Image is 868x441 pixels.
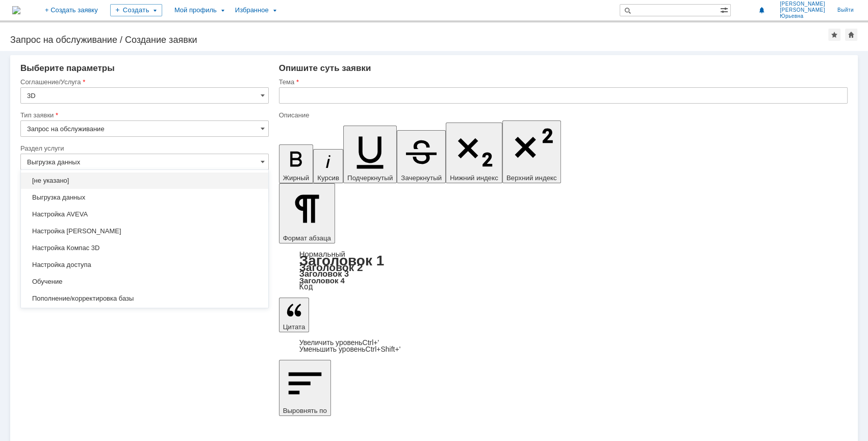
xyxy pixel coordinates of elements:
[317,174,339,182] span: Курсив
[780,7,825,13] span: [PERSON_NAME]
[446,122,502,183] button: Нижний индекс
[279,144,314,183] button: Жирный
[845,29,857,41] div: Сделать домашней страницей
[299,345,401,353] a: Decrease
[279,183,335,243] button: Формат абзаца
[299,253,385,268] a: Заголовок 1
[12,6,20,14] img: logo
[283,234,331,242] span: Формат абзаца
[27,244,262,252] span: Настройка Компас 3D
[363,338,379,347] span: Ctrl+'
[780,13,825,19] span: Юрьевна
[12,6,20,14] a: Перейти на домашнюю страницу
[780,1,825,7] span: [PERSON_NAME]
[279,360,331,416] button: Выровнять по
[10,35,828,45] div: Запрос на обслуживание / Создание заявки
[283,407,327,414] span: Выровнять по
[279,298,310,332] button: Цитата
[110,4,162,16] div: Создать
[279,339,848,353] div: Цитата
[27,177,262,185] span: [не указано]
[27,261,262,269] span: Настройка доступа
[343,126,397,183] button: Подчеркнутый
[299,261,363,273] a: Заголовок 2
[27,295,262,303] span: Пополнение/корректировка базы
[283,174,310,182] span: Жирный
[20,145,267,152] div: Раздел услуги
[299,282,313,291] a: Код
[20,112,267,118] div: Тип заявки
[27,193,262,202] span: Выгрузка данных
[347,174,393,182] span: Подчеркнутый
[299,276,345,285] a: Заголовок 4
[279,112,846,118] div: Описание
[502,120,561,183] button: Верхний индекс
[450,174,498,182] span: Нижний индекс
[27,278,262,286] span: Обучение
[279,79,846,85] div: Тема
[20,63,115,73] span: Выберите параметры
[299,338,379,347] a: Increase
[397,130,446,183] button: Зачеркнутый
[27,227,262,235] span: Настройка [PERSON_NAME]
[283,323,305,331] span: Цитата
[401,174,442,182] span: Зачеркнутый
[299,269,349,278] a: Заголовок 3
[299,250,345,258] a: Нормальный
[279,251,848,290] div: Формат абзаца
[365,345,400,353] span: Ctrl+Shift+'
[20,79,267,85] div: Соглашение/Услуга
[506,174,557,182] span: Верхний индекс
[720,5,730,14] span: Расширенный поиск
[27,210,262,218] span: Настройка AVEVA
[828,29,840,41] div: Добавить в избранное
[313,149,343,183] button: Курсив
[279,63,371,73] span: Опишите суть заявки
